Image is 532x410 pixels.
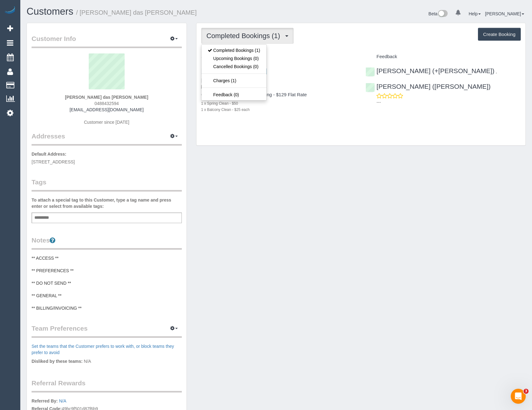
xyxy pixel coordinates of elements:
[206,32,283,40] span: Completed Bookings (1)
[65,95,148,100] strong: [PERSON_NAME] das [PERSON_NAME]
[201,107,250,112] small: 1 x Balcony Clean - $25 each
[32,159,75,164] span: [STREET_ADDRESS]
[524,389,529,394] span: 3
[84,120,129,125] span: Customer since [DATE]
[201,28,294,44] button: Completed Bookings (1)
[201,91,266,99] a: Feedback (0)
[429,11,448,16] a: Beta
[32,34,182,48] legend: Customer Info
[32,358,82,364] label: Disliked by these teams:
[376,99,521,105] p: ---
[32,344,174,355] a: Set the teams that the Customer prefers to work with, or block teams they prefer to avoid
[365,67,495,74] a: [PERSON_NAME] (+[PERSON_NAME])
[485,11,524,16] a: [PERSON_NAME]
[94,101,119,106] span: 0488432594
[32,151,67,157] label: Default Address:
[201,83,356,90] p: One Time Cleaning
[201,92,356,97] h4: One Bedroom Apt/Home Cleaning - $129 Flat Rate
[511,389,526,404] iframe: Intercom live chat
[32,236,182,250] legend: Notes
[32,324,182,338] legend: Team Preferences
[496,69,497,74] span: ,
[437,10,448,18] img: New interface
[4,6,16,15] img: Automaid Logo
[201,46,266,54] a: Completed Bookings (1)
[469,11,481,16] a: Help
[201,62,266,71] a: Cancelled Bookings (0)
[59,398,66,403] a: N/A
[27,6,73,17] a: Customers
[478,28,521,41] button: Create Booking
[365,83,490,90] a: [PERSON_NAME] ([PERSON_NAME])
[365,54,521,59] h4: Feedback
[70,107,144,112] a: [EMAIL_ADDRESS][DOMAIN_NAME]
[201,101,238,106] small: 1 x Spring Clean - $50
[84,359,91,364] span: N/A
[201,54,266,62] a: Upcoming Bookings (0)
[201,77,266,85] a: Charges (1)
[32,197,182,209] label: To attach a special tag to this Customer, type a tag name and press enter or select from availabl...
[32,398,58,404] label: Referred By:
[32,378,182,392] legend: Referral Rewards
[201,54,356,59] h4: Service
[76,9,197,16] small: / [PERSON_NAME] das [PERSON_NAME]
[32,177,182,192] legend: Tags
